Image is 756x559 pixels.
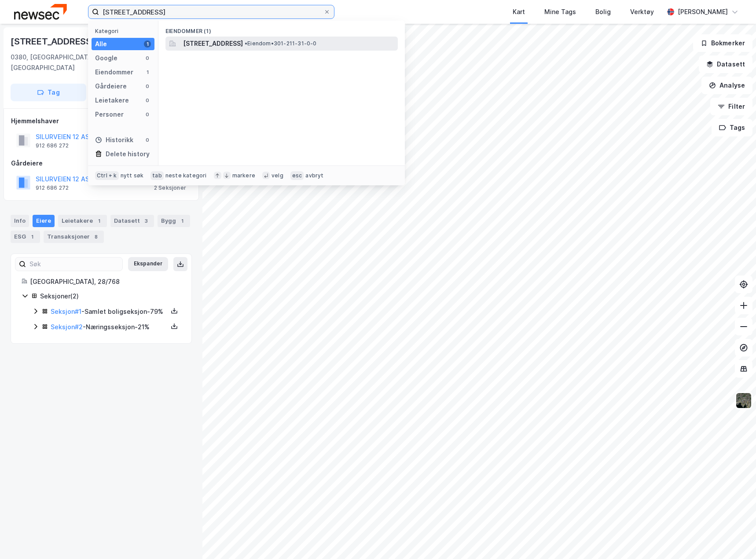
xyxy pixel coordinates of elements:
div: 0 [144,136,151,143]
div: - Samlet boligseksjon - 79% [51,306,168,317]
button: Tag [11,84,86,101]
div: Historikk [95,135,133,145]
div: Transaksjoner [44,231,104,243]
button: Analyse [701,77,752,94]
div: 8 [92,232,100,241]
div: Ctrl + k [95,171,119,180]
div: Bygg [158,215,190,227]
div: 912 686 272 [36,184,69,191]
div: Seksjoner ( 2 ) [40,291,181,302]
div: 1 [95,217,103,225]
div: Alle [95,39,107,49]
div: Leietakere [58,215,107,227]
div: - Næringsseksjon - 21% [51,322,168,332]
button: Bokmerker [693,34,752,52]
div: Hjemmelshaver [11,116,191,126]
div: avbryt [305,172,323,179]
div: tab [150,171,164,180]
div: neste kategori [165,172,207,179]
div: Datasett [110,215,154,227]
div: 1 [144,40,151,48]
span: [STREET_ADDRESS] [183,38,243,49]
div: ESG [11,231,40,243]
div: Mine Tags [544,7,576,17]
div: markere [232,172,255,179]
div: Info [11,215,29,227]
button: Ekspander [128,257,168,271]
div: Kategori [95,28,154,34]
div: Delete history [106,149,150,159]
div: nytt søk [121,172,144,179]
div: 0380, [GEOGRAPHIC_DATA], [GEOGRAPHIC_DATA] [11,52,124,73]
iframe: Chat Widget [712,517,756,559]
div: 0 [144,97,151,104]
div: Bolig [595,7,611,17]
div: 912 686 272 [36,142,69,149]
div: esc [290,171,304,180]
span: Eiendom • 301-211-31-0-0 [245,40,317,47]
div: Leietakere [95,95,129,106]
button: Tags [712,119,752,136]
div: Verktøy [630,7,654,17]
div: Personer [95,109,124,120]
div: 3 [142,217,150,225]
input: Søk [26,257,122,271]
div: 1 [178,217,187,225]
div: 0 [144,83,151,90]
div: 1 [28,232,37,241]
div: [GEOGRAPHIC_DATA], 28/768 [30,276,181,287]
div: Kart [513,7,525,17]
div: velg [272,172,283,179]
div: Eiendommer (1) [158,21,405,37]
div: 1 [144,69,151,76]
img: 9k= [735,392,752,409]
button: Datasett [699,55,752,73]
div: Eiere [33,215,55,227]
div: Gårdeiere [95,81,127,92]
img: newsec-logo.f6e21ccffca1b3a03d2d.png [14,4,67,19]
div: Kontrollprogram for chat [712,517,756,559]
div: Gårdeiere [11,158,191,169]
div: Eiendommer [95,67,133,77]
div: 0 [144,55,151,62]
div: Google [95,53,117,63]
div: [PERSON_NAME] [678,7,728,17]
button: Filter [710,98,752,115]
a: Seksjon#2 [51,323,83,331]
div: [STREET_ADDRESS] [11,34,97,48]
a: Seksjon#1 [51,308,81,315]
div: 2 Seksjoner [154,184,186,191]
input: Søk på adresse, matrikkel, gårdeiere, leietakere eller personer [99,5,323,18]
div: 0 [144,111,151,118]
span: • [245,40,247,47]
